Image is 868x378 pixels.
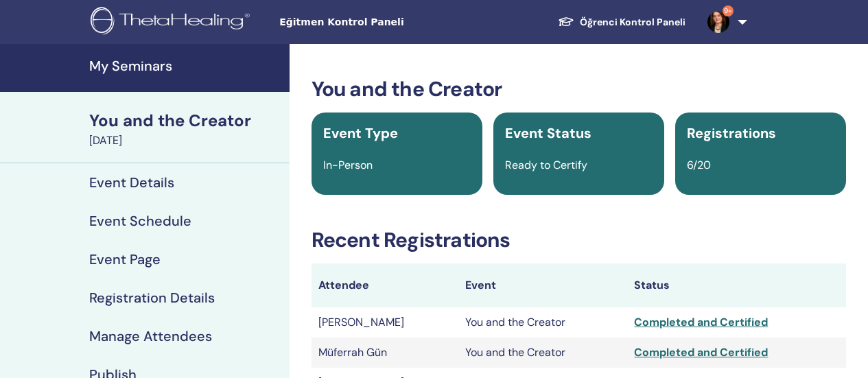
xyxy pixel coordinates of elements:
[312,228,846,252] h3: Recent Registrations
[89,213,191,229] h4: Event Schedule
[687,158,711,172] span: 6/20
[89,328,212,344] h4: Manage Attendees
[312,263,459,307] th: Attendee
[505,124,591,142] span: Event Status
[89,174,174,191] h4: Event Details
[89,58,281,74] h4: My Seminars
[323,158,373,172] span: In-Person
[91,7,255,38] img: logo.png
[505,158,587,172] span: Ready to Certify
[89,251,161,268] h4: Event Page
[279,16,403,27] font: Eğitmen Kontrol Paneli
[81,109,290,149] a: You and the Creator[DATE]
[89,109,281,132] div: You and the Creator
[724,6,732,15] font: 9+
[312,77,846,102] h3: You and the Creator
[312,307,459,338] td: [PERSON_NAME]
[634,344,839,361] div: Completed and Certified
[89,132,281,149] div: [DATE]
[547,9,696,35] a: Öğrenci Kontrol Paneli
[580,16,685,28] font: Öğrenci Kontrol Paneli
[458,263,627,307] th: Event
[312,338,459,368] td: Müferrah Gün
[558,16,574,27] img: graduation-cap-white.svg
[627,263,846,307] th: Status
[458,338,627,368] td: You and the Creator
[687,124,776,142] span: Registrations
[707,11,729,33] img: default.jpg
[323,124,398,142] span: Event Type
[458,307,627,338] td: You and the Creator
[634,314,839,331] div: Completed and Certified
[89,290,215,306] h4: Registration Details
